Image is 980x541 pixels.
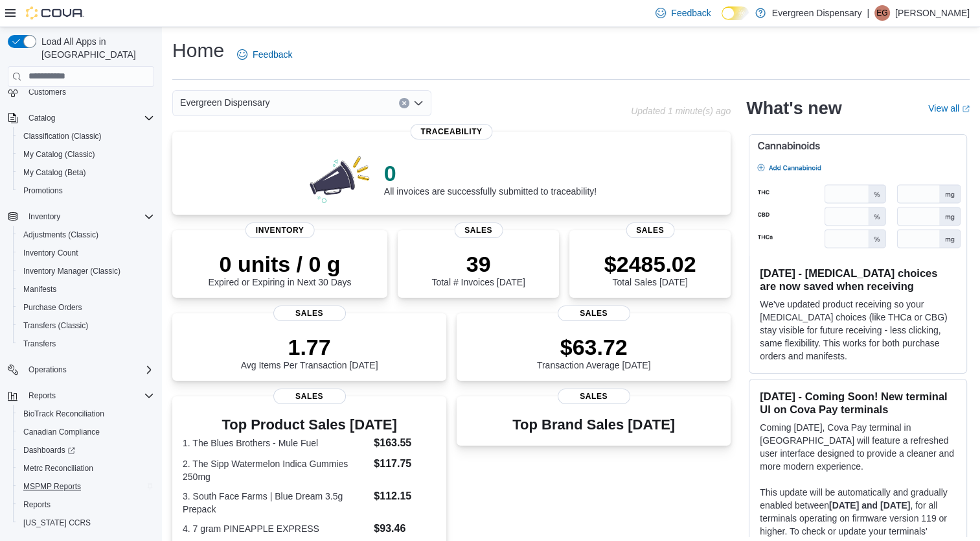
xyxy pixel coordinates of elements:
a: View allExternal link [928,103,970,114]
a: Dashboards [13,441,159,459]
span: Promotions [18,183,154,198]
a: BioTrack Reconciliation [18,406,109,422]
button: BioTrack Reconciliation [13,405,159,423]
button: Canadian Compliance [13,423,159,441]
a: My Catalog (Classic) [18,147,100,162]
span: My Catalog (Beta) [18,165,154,180]
a: Inventory Manager (Classic) [18,263,126,279]
button: Reports [3,387,159,405]
span: Sales [454,222,503,238]
p: 0 units / 0 g [209,251,352,277]
dt: 4. 7 gram PINEAPPLE EXPRESS [183,522,369,535]
button: Adjustments (Classic) [13,226,159,244]
span: Sales [273,389,346,404]
span: Sales [626,222,674,238]
button: [US_STATE] CCRS [13,514,159,532]
span: EG [876,5,887,21]
span: Canadian Compliance [23,427,100,437]
p: 1.77 [241,334,378,360]
button: Catalog [3,109,159,127]
a: MSPMP Reports [18,479,86,494]
p: We've updated product receiving so your [MEDICAL_DATA] choices (like THCa or CBG) stay visible fo... [760,298,956,363]
span: Catalog [28,113,55,123]
a: Inventory Count [18,245,84,261]
button: MSPMP Reports [13,477,159,496]
button: Catalog [23,110,60,126]
span: Manifests [23,284,56,295]
button: Inventory Count [13,244,159,262]
span: Load All Apps in [GEOGRAPHIC_DATA] [36,35,154,61]
button: Metrc Reconciliation [13,459,159,477]
button: Classification (Classic) [13,127,159,145]
button: Transfers (Classic) [13,317,159,335]
span: Classification (Classic) [23,131,102,141]
span: Feedback [253,48,292,61]
span: MSPMP Reports [18,479,154,494]
button: Operations [3,361,159,379]
div: Enos Gee [874,5,890,21]
span: BioTrack Reconciliation [23,409,104,419]
p: $2485.02 [604,251,696,277]
span: Metrc Reconciliation [18,461,154,476]
h3: Top Product Sales [DATE] [183,417,436,433]
div: Total Sales [DATE] [604,251,696,287]
span: Promotions [23,186,63,196]
h2: What's new [746,98,841,119]
button: Transfers [13,335,159,353]
dt: 3. South Face Farms | Blue Dream 3.5g Prepack [183,490,369,516]
span: Metrc Reconciliation [23,463,93,474]
span: Classification (Classic) [18,128,154,144]
strong: [DATE] and [DATE] [829,500,910,511]
span: Dark Mode [722,20,722,21]
span: MSPMP Reports [23,481,81,492]
p: [PERSON_NAME] [895,5,970,21]
span: Adjustments (Classic) [23,230,98,240]
a: Canadian Compliance [18,424,105,440]
span: Transfers [23,339,56,349]
span: Inventory Count [23,248,78,258]
h3: [DATE] - Coming Soon! New terminal UI on Cova Pay terminals [760,390,956,416]
span: Dashboards [18,442,154,458]
input: Dark Mode [722,6,749,20]
div: Expired or Expiring in Next 30 Days [209,251,352,287]
span: Inventory [245,222,315,238]
p: Updated 1 minute(s) ago [631,106,731,116]
p: | [867,5,869,21]
span: Purchase Orders [18,300,154,315]
span: BioTrack Reconciliation [18,406,154,422]
a: Metrc Reconciliation [18,461,98,476]
dd: $163.55 [374,435,436,451]
a: Feedback [232,42,297,67]
span: Inventory Count [18,245,154,261]
h3: [DATE] - [MEDICAL_DATA] choices are now saved when receiving [760,267,956,293]
a: Classification (Classic) [18,128,107,144]
div: Transaction Average [DATE] [537,334,651,370]
a: Manifests [18,282,62,297]
button: My Catalog (Beta) [13,163,159,182]
dd: $93.46 [374,521,436,536]
span: Purchase Orders [23,302,82,313]
button: Reports [13,496,159,514]
span: Sales [558,389,630,404]
span: Inventory [23,209,154,224]
div: All invoices are successfully submitted to traceability! [384,160,597,197]
a: Dashboards [18,442,80,458]
span: Reports [23,388,154,403]
button: Purchase Orders [13,298,159,317]
button: My Catalog (Classic) [13,145,159,163]
a: Adjustments (Classic) [18,227,104,243]
button: Inventory [3,208,159,226]
p: Coming [DATE], Cova Pay terminal in [GEOGRAPHIC_DATA] will feature a refreshed user interface des... [760,421,956,473]
img: Cova [26,6,84,19]
button: Reports [23,388,61,403]
p: 0 [384,160,597,186]
h3: Top Brand Sales [DATE] [512,417,675,433]
span: Traceability [411,124,493,139]
a: Promotions [18,183,68,198]
button: Promotions [13,182,159,200]
p: $63.72 [537,334,651,360]
p: Evergreen Dispensary [772,5,862,21]
span: My Catalog (Classic) [18,147,154,162]
span: Evergreen Dispensary [180,95,270,110]
p: 39 [431,251,525,277]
